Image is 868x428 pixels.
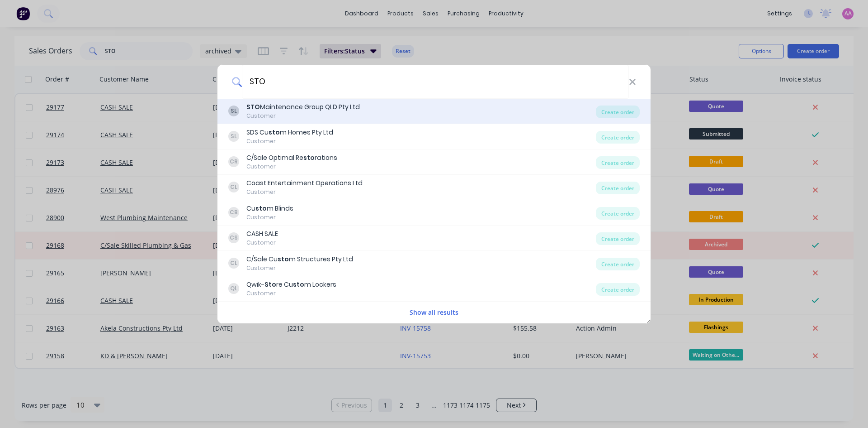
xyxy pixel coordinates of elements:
div: Create order [596,182,640,194]
b: sto [278,255,289,264]
div: CB [228,207,239,218]
input: Enter a customer name to create a new order... [242,65,629,99]
div: CL [228,182,239,192]
b: sto [255,204,267,213]
div: Create order [596,232,640,245]
div: Customer [246,112,360,120]
div: C/Sale Optimal Re rations [246,153,337,163]
div: Create order [596,283,640,296]
div: QL [228,283,239,294]
div: Customer [246,264,353,272]
b: sto [269,128,280,137]
div: SDS Cu m Homes Pty Ltd [246,128,333,137]
div: Customer [246,239,278,247]
div: CASH SALE [246,229,278,239]
div: Create order [596,156,640,169]
b: Sto [264,280,276,289]
div: SL [228,106,239,116]
div: Customer [246,137,333,145]
b: sto [303,153,315,162]
button: Show all results [407,307,461,317]
div: CL [228,258,239,269]
b: sto [293,280,304,289]
div: Cu m Blinds [246,204,293,213]
div: SL [228,131,239,142]
div: Customer [246,289,336,298]
div: Customer [246,163,337,171]
div: Customer [246,213,293,221]
div: CS [228,232,239,243]
div: C/Sale Cu m Structures Pty Ltd [246,255,353,264]
div: Qwik- re Cu m Lockers [246,280,336,289]
div: Customer [246,188,363,196]
div: Create order [596,207,640,220]
div: CR [228,156,239,167]
b: STO [246,102,260,111]
div: Create order [596,106,640,118]
div: Maintenance Group QLD Pty Ltd [246,102,360,112]
div: Coast Entertainment Operations Ltd [246,178,363,188]
div: Create order [596,258,640,270]
div: Create order [596,131,640,144]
